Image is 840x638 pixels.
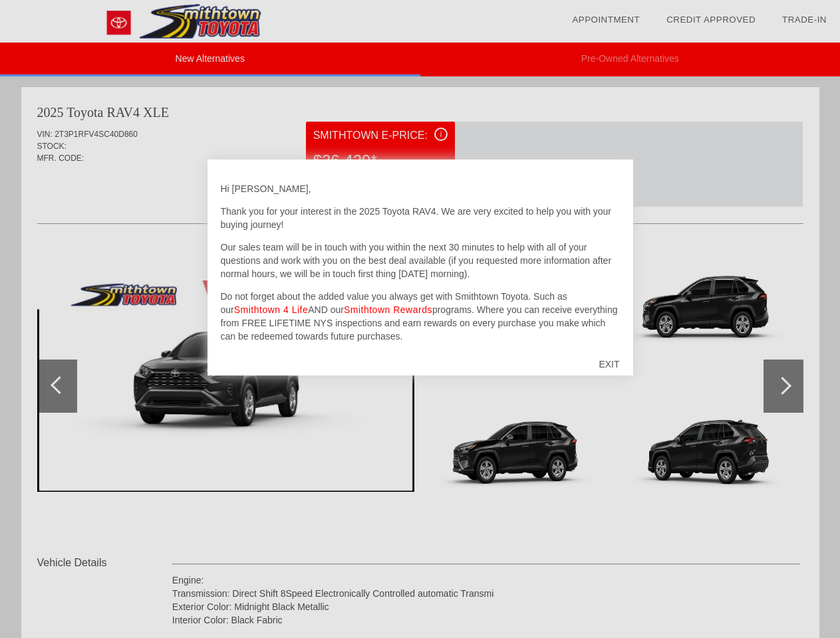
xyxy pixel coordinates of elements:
[221,205,620,231] p: Thank you for your interest in the 2025 Toyota RAV4. We are very excited to help you with your bu...
[572,15,640,25] a: Appointment
[782,15,827,25] a: Trade-In
[234,304,309,315] a: Smithtown 4 Life
[344,304,432,315] a: Smithtown Rewards
[221,241,620,280] p: Our sales team will be in touch with you within the next 30 minutes to help with all of your ques...
[221,290,620,343] p: Do not forget about the added value you always get with Smithtown Toyota. Such as our AND our pro...
[221,182,620,195] p: Hi [PERSON_NAME],
[666,15,756,25] a: Credit Approved
[585,344,632,384] div: EXIT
